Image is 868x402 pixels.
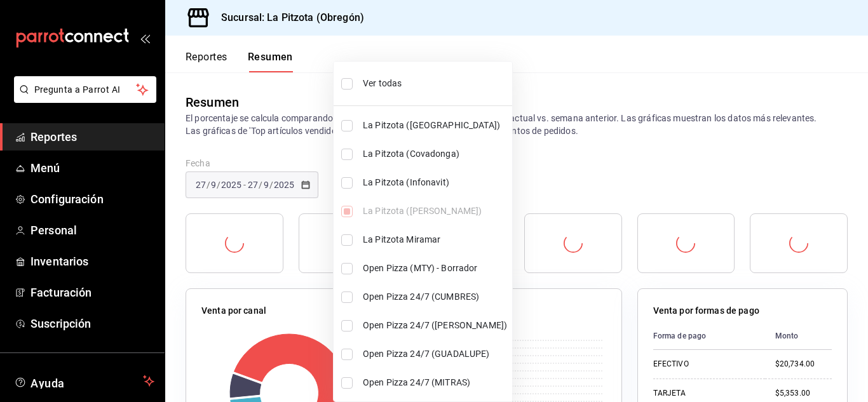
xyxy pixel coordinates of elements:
span: Open Pizza 24/7 (MITRAS) [363,376,507,389]
span: La Pitzota Miramar [363,233,507,246]
span: Open Pizza 24/7 (GUADALUPE) [363,347,507,361]
span: Open Pizza 24/7 (CUMBRES) [363,290,507,304]
span: Open Pizza 24/7 ([PERSON_NAME]) [363,319,507,332]
span: Ver todas [363,77,507,90]
span: La Pitzota (Infonavit) [363,176,507,189]
span: La Pitzota (Covadonga) [363,147,507,161]
span: Open Pizza (MTY) - Borrador [363,262,507,275]
span: La Pitzota ([GEOGRAPHIC_DATA]) [363,119,507,132]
